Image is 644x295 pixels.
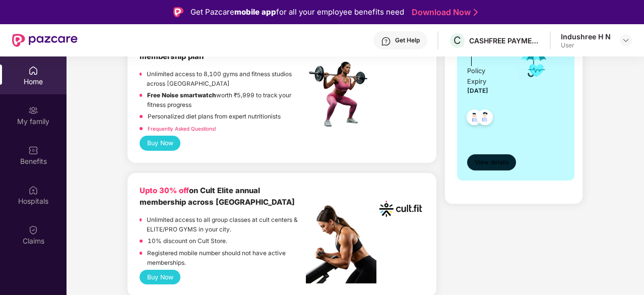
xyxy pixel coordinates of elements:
img: icon [518,46,550,80]
button: Buy Now [140,270,180,284]
p: Unlimited access to 8,100 gyms and fitness studios across [GEOGRAPHIC_DATA] [147,70,306,88]
div: Indushree H N [561,32,611,41]
p: Personalized diet plans from expert nutritionists [148,112,281,122]
img: svg+xml;base64,PHN2ZyBpZD0iQ2xhaW0iIHhtbG5zPSJodHRwOi8vd3d3LnczLm9yZy8yMDAwL3N2ZyIgd2lkdGg9IjIwIi... [28,225,38,235]
img: Stroke [474,7,478,18]
div: Policy Expiry [467,66,504,86]
img: svg+xml;base64,PHN2ZyBpZD0iSGVscC0zMngzMiIgeG1sbnM9Imh0dHA6Ly93d3cudzMub3JnLzIwMDAvc3ZnIiB3aWR0aD... [381,36,391,46]
img: cult.png [377,185,424,232]
a: Frequently Asked Questions! [148,126,216,132]
button: Buy Now [140,136,180,150]
span: View details [475,158,509,167]
b: on Cult Elite annual membership across [GEOGRAPHIC_DATA] [140,186,295,207]
div: User [561,41,611,49]
img: svg+xml;base64,PHN2ZyBpZD0iSG9tZSIgeG1sbnM9Imh0dHA6Ly93d3cudzMub3JnLzIwMDAvc3ZnIiB3aWR0aD0iMjAiIG... [28,66,38,76]
img: svg+xml;base64,PHN2ZyB4bWxucz0iaHR0cDovL3d3dy53My5vcmcvMjAwMC9zdmciIHdpZHRoPSI0OC45NDMiIGhlaWdodD... [462,106,487,131]
img: Logo [173,7,183,17]
img: New Pazcare Logo [12,34,78,47]
p: 10% discount on Cult Store. [148,237,227,246]
img: svg+xml;base64,PHN2ZyB3aWR0aD0iMjAiIGhlaWdodD0iMjAiIHZpZXdCb3g9IjAgMCAyMCAyMCIgZmlsbD0ibm9uZSIgeG... [28,105,38,115]
a: Download Now [412,7,475,18]
img: svg+xml;base64,PHN2ZyBpZD0iQmVuZWZpdHMiIHhtbG5zPSJodHRwOi8vd3d3LnczLm9yZy8yMDAwL3N2ZyIgd2lkdGg9Ij... [28,145,38,155]
strong: Free Noise smartwatch [147,92,216,99]
div: Get Pazcare for all your employee benefits need [190,6,404,18]
p: Registered mobile number should not have active memberships. [147,249,306,267]
img: pc2.png [306,205,376,283]
span: C [454,34,461,46]
img: svg+xml;base64,PHN2ZyBpZD0iSG9zcGl0YWxzIiB4bWxucz0iaHR0cDovL3d3dy53My5vcmcvMjAwMC9zdmciIHdpZHRoPS... [28,185,38,195]
img: fpp.png [306,59,376,130]
img: svg+xml;base64,PHN2ZyBpZD0iRHJvcGRvd24tMzJ4MzIiIHhtbG5zPSJodHRwOi8vd3d3LnczLm9yZy8yMDAwL3N2ZyIgd2... [622,36,630,44]
p: worth ₹5,999 to track your fitness progress [147,91,306,109]
button: View details [467,154,516,170]
div: CASHFREE PAYMENTS INDIA PVT. LTD. [469,36,540,45]
div: Get Help [395,36,420,44]
b: Upto 30% off [140,186,189,195]
span: [DATE] [467,87,488,94]
b: on Fitpass pro annual membership plan [140,40,269,61]
strong: mobile app [234,7,276,17]
p: Unlimited access to all group classes at cult centers & ELITE/PRO GYMS in your city. [147,215,306,234]
img: svg+xml;base64,PHN2ZyB4bWxucz0iaHR0cDovL3d3dy53My5vcmcvMjAwMC9zdmciIHdpZHRoPSI0OC45NDMiIGhlaWdodD... [473,106,497,131]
